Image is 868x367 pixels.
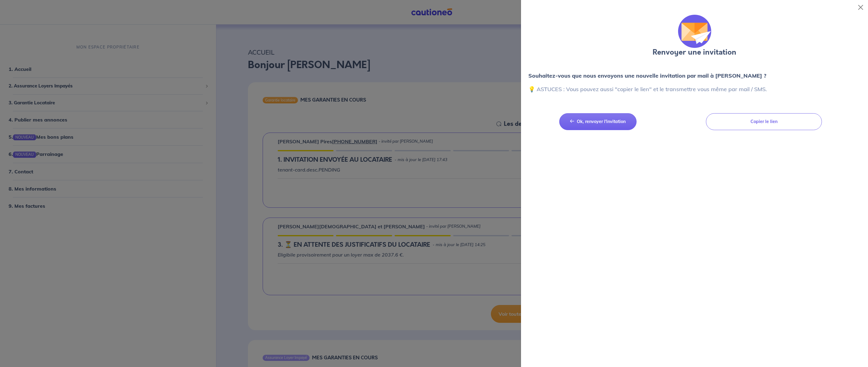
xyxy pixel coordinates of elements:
[577,119,626,124] span: Ok, renvoyer l'invitation
[528,85,861,94] p: 💡 ASTUCES : Vous pouvez aussi "copier le lien" et le transmettre vous même par mail / SMS.
[559,113,636,130] button: Ok, renvoyer l'invitation
[856,2,866,12] button: Close
[706,113,822,130] button: Copier le lien
[528,72,766,79] strong: Souhaitez-vous que nous envoyons une nouvelle invitation par mail à [PERSON_NAME] ?
[678,15,711,48] img: illu_renvoyer_invit.svg
[528,48,861,57] h4: Renvoyer une invitation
